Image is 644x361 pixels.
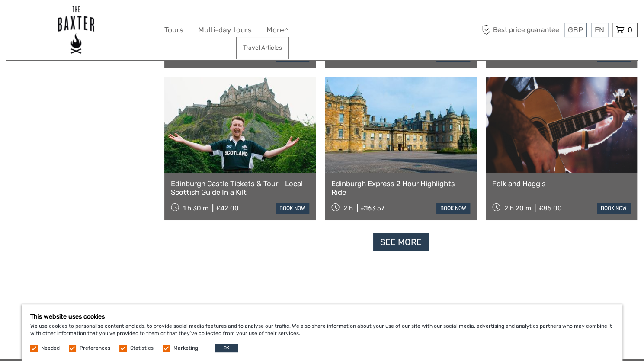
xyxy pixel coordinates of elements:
[164,24,183,36] a: Tours
[276,203,309,214] a: book now
[626,26,634,34] span: 0
[80,345,110,352] label: Preferences
[99,13,110,24] button: Open LiveChat chat widget
[343,204,353,212] span: 2 h
[538,204,561,212] div: £85.00
[504,204,531,212] span: 2 h 20 m
[492,179,631,188] a: Folk and Haggis
[30,313,614,320] h5: This website uses cookies
[568,26,583,34] span: GBP
[331,179,470,197] a: Edinburgh Express 2 Hour Highlights Ride
[58,6,94,54] img: 3013-eeab7bbd-6217-44ed-85b4-11cc87272961_logo_big.png
[237,39,288,56] a: Travel Articles
[130,345,154,352] label: Statistics
[436,203,470,214] a: book now
[198,24,252,36] a: Multi-day tours
[173,345,198,352] label: Marketing
[12,15,98,22] p: We're away right now. Please check back later!
[480,23,562,37] span: Best price guarantee
[41,345,60,352] label: Needed
[266,24,289,36] a: More
[171,179,309,197] a: Edinburgh Castle Tickets & Tour - Local Scottish Guide In a Kilt
[22,304,622,361] div: We use cookies to personalise content and ads, to provide social media features and to analyse ou...
[373,233,429,251] a: See more
[597,203,631,214] a: book now
[215,344,238,352] button: OK
[183,204,208,212] span: 1 h 30 m
[361,204,384,212] div: £163.57
[216,204,239,212] div: £42.00
[591,23,608,37] div: EN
